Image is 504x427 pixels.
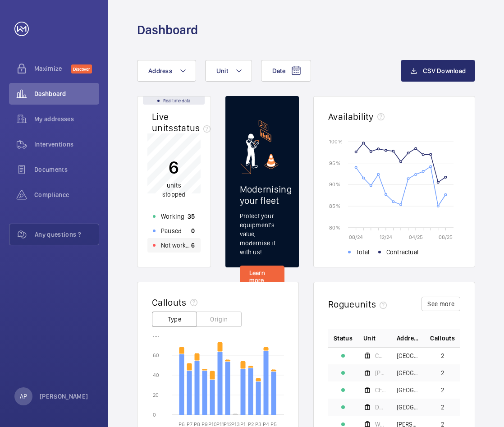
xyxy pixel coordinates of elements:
[349,234,363,240] text: 08/24
[240,266,285,287] a: Learn more
[441,370,444,376] span: 2
[356,248,369,257] span: Total
[153,372,159,378] text: 40
[162,181,185,199] p: units
[137,60,196,82] button: Address
[143,96,205,105] div: Real time data
[363,334,376,343] span: Unit
[153,352,159,358] text: 60
[148,67,172,74] span: Address
[205,60,252,82] button: Unit
[246,120,279,169] img: marketing-card.svg
[34,89,99,98] span: Dashboard
[40,392,88,401] p: [PERSON_NAME]
[153,411,156,418] text: 0
[35,230,99,239] span: Any questions ?
[34,115,99,124] span: My addresses
[261,60,311,82] button: Date
[272,67,285,74] span: Date
[34,165,99,174] span: Documents
[441,404,444,410] span: 2
[375,370,386,376] span: [PERSON_NAME]-LIFT
[161,226,182,235] p: Paused
[329,181,340,188] text: 90 %
[20,392,27,401] p: AP
[240,211,285,257] p: Protect your equipment's value, modernise it with us!
[409,234,423,240] text: 04/25
[441,353,444,359] span: 2
[34,140,99,149] span: Interventions
[401,60,475,82] button: CSV Download
[439,234,453,240] text: 08/25
[375,387,386,393] span: CEP-LIFT OUTBOUND
[375,404,386,410] span: DCF-LIFT
[152,111,214,133] h2: Live units
[397,353,419,359] span: [GEOGRAPHIC_DATA] - [GEOGRAPHIC_DATA],
[329,160,340,166] text: 95 %
[441,387,444,393] span: 2
[161,212,184,221] p: Working
[197,312,242,327] button: Origin
[329,224,340,230] text: 80 %
[397,387,419,393] span: [GEOGRAPHIC_DATA] - [GEOGRAPHIC_DATA],
[329,138,343,144] text: 100 %
[161,241,191,250] p: Not working
[191,241,195,250] p: 6
[153,391,159,398] text: 20
[380,234,392,240] text: 12/24
[162,156,185,179] p: 6
[191,226,195,235] p: 0
[422,297,460,311] button: See more
[397,334,419,343] span: Address
[329,203,340,209] text: 85 %
[152,297,187,308] h2: Callouts
[386,248,418,257] span: Contractual
[34,190,99,199] span: Compliance
[423,67,466,74] span: CSV Download
[328,111,374,122] h2: Availability
[153,332,159,338] text: 80
[137,22,198,38] h1: Dashboard
[397,370,419,376] span: [GEOGRAPHIC_DATA] - [GEOGRAPHIC_DATA],
[328,298,390,310] h2: Rogue
[34,64,71,73] span: Maximize
[334,334,353,343] p: Status
[430,334,455,343] span: Callouts
[375,353,386,359] span: CNK-LIFT
[240,184,285,206] h2: Modernising your fleet
[355,298,391,310] span: units
[71,64,92,73] span: Discover
[188,212,195,221] p: 35
[162,191,185,198] span: stopped
[174,122,215,133] span: status
[216,67,228,74] span: Unit
[397,404,419,410] span: [GEOGRAPHIC_DATA] - [GEOGRAPHIC_DATA],
[152,312,197,327] button: Type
